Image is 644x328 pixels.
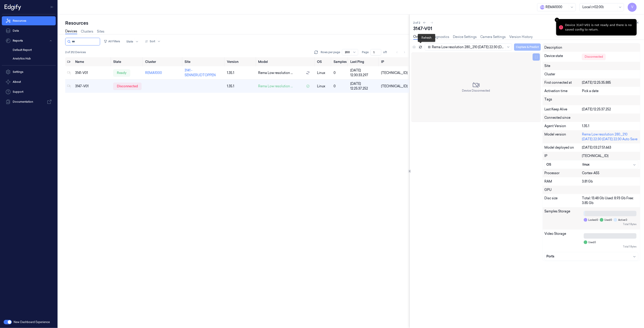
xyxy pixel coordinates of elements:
[334,84,347,89] div: 0
[545,160,638,169] button: OSlinux
[2,16,56,25] a: Resources
[145,71,162,75] a: REMA1000
[584,245,637,248] div: Total: 1 Bytes
[582,107,638,112] div: [DATE] 12:25:37.252
[582,132,638,142] div: Rema Low resolution 280_210 [DATE] 22:30 [DATE] 22:30 Auto Save
[75,71,110,75] div: 3141-V01
[582,196,638,205] div: Total: 13.48 Gb Used: 8.93 Gb Free: 3.85 Gb
[545,54,582,60] div: Device state
[258,84,293,89] span: Rema Low resolution ...
[113,69,130,76] div: ready
[480,35,506,39] a: Camera Settings
[2,87,56,96] a: Support
[509,35,533,39] a: Version History
[350,81,377,91] div: [DATE] 12:25:37.252
[545,97,582,103] div: Tags
[582,145,638,150] div: [DATE] 03:27:51.663
[350,68,377,78] div: [DATE] 12:30:33.297
[604,218,612,222] span: Used: 0
[317,71,330,75] p: linux
[48,3,56,11] button: Toggle Navigation
[582,154,638,158] div: [TECHNICAL_ID]
[413,21,420,25] span: 2 of 2
[102,38,122,45] button: All Filters
[545,89,582,93] div: Activation time
[383,50,390,54] span: of 1
[65,50,86,54] span: 2 of 212 Devices
[81,29,93,34] a: Clusters
[394,49,408,55] nav: pagination
[545,252,638,261] button: Ports
[547,254,636,259] div: Ports
[545,64,638,68] div: Site
[628,3,637,12] button: V
[588,218,598,222] span: Locked: 0
[381,71,408,75] div: [TECHNICAL_ID]
[362,50,369,54] span: Page
[379,57,409,66] th: IP
[582,54,606,60] div: Disconnected
[547,162,583,167] div: OS
[257,57,315,66] th: Model
[9,46,56,54] a: Default Report
[545,179,582,184] div: RAM
[2,36,56,45] button: Reports
[588,241,596,244] span: Used: 0
[582,89,598,93] span: Pick a date
[582,179,638,184] div: 3.81 Gb
[582,171,638,176] div: Cortex-A55
[113,83,142,90] div: disconnected
[545,72,638,77] div: Cluster
[183,57,225,66] th: Site
[185,68,216,77] a: 3141 - SENNERUDTOPPEN
[321,50,340,54] p: Rows per page
[545,196,582,205] div: Disc size
[97,29,104,34] a: Sites
[348,57,379,66] th: Last Ping
[9,55,56,62] a: Analytics Hub
[413,34,427,40] a: Overview
[334,71,347,75] div: 0
[413,25,640,32] div: 3147-V01
[65,20,409,26] div: Resources
[65,29,77,34] a: Devices
[565,23,633,32] div: Device 3147-V01 is not ready and there is no saved config to return.
[582,124,638,128] div: 1.35.1
[545,145,582,150] div: Model deployed on
[2,67,56,76] a: Settings
[227,84,255,89] div: 1.35.1
[582,162,636,167] div: linux
[317,84,330,89] p: linux
[540,5,545,10] span: R e
[545,80,582,85] div: First connected at
[545,107,582,112] div: Last Keep Alive
[2,26,56,35] a: Data
[225,57,257,66] th: Version
[315,57,332,66] th: OS
[618,218,627,222] span: Active: 0
[258,71,293,75] span: Rema Low resolution ...
[111,57,143,66] th: State
[2,77,56,86] button: About
[582,80,638,85] div: [DATE] 12:25:35.885
[453,35,477,39] a: Device Settings
[545,132,582,142] div: Model version
[2,97,56,106] a: Documentation
[431,35,449,39] a: Diagnostics
[584,223,637,226] div: Total: 1 Bytes
[75,84,110,89] div: 3147-V01
[381,84,408,89] div: [TECHNICAL_ID]
[462,89,490,93] span: Device Disconnected
[332,57,348,66] th: Samples
[545,45,582,50] div: Description
[545,154,582,158] div: IP
[545,209,582,228] div: Samples Storage
[227,71,255,75] div: 1.35.1
[545,171,582,176] div: Processor
[143,57,183,66] th: Cluster
[545,115,638,120] div: Connected since
[555,18,559,22] button: Close toast
[545,188,638,192] div: GPU
[545,231,582,250] div: Video Storage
